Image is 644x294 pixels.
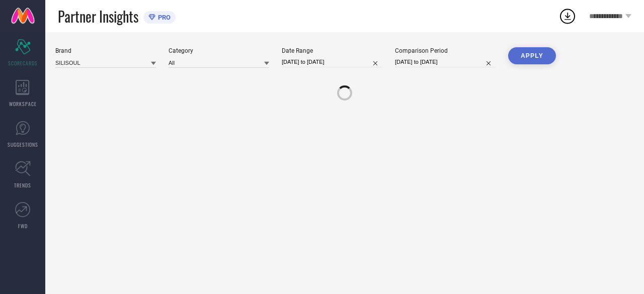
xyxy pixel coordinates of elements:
span: SUGGESTIONS [8,141,38,148]
span: Partner Insights [58,6,138,27]
span: SCORECARDS [8,59,38,67]
span: PRO [155,14,171,21]
button: APPLY [508,47,556,64]
span: TRENDS [14,181,31,189]
div: Date Range [282,47,382,54]
div: Brand [55,47,156,54]
input: Select date range [282,57,382,67]
span: WORKSPACE [9,100,37,108]
input: Select comparison period [395,57,496,67]
div: Open download list [558,7,577,25]
span: FWD [18,222,28,230]
div: Category [169,47,269,54]
div: Comparison Period [395,47,496,54]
